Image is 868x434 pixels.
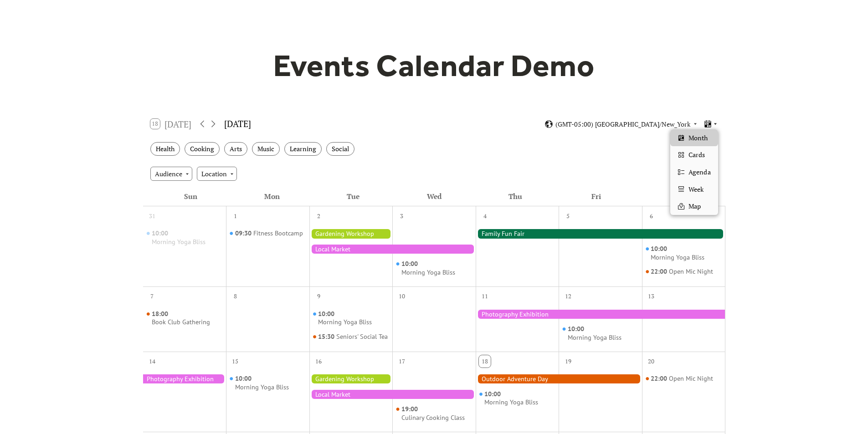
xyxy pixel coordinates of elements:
[688,201,701,211] span: Map
[688,133,708,143] span: Month
[688,150,705,160] span: Cards
[259,47,609,84] h1: Events Calendar Demo
[688,184,704,194] span: Week
[688,167,710,177] span: Agenda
